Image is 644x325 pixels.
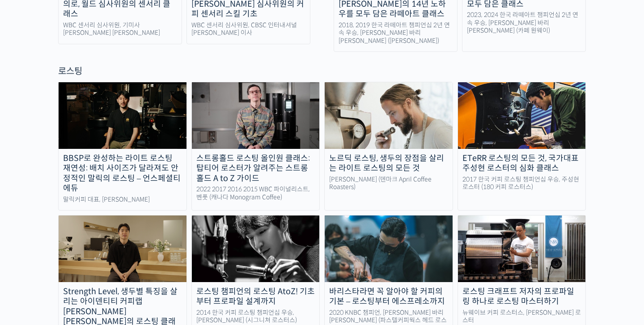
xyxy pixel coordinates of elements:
[325,176,453,191] div: [PERSON_NAME] (덴마크 April Coffee Roasters)
[138,264,149,271] span: 설정
[59,153,186,194] div: BBSP로 완성하는 라이트 로스팅 재연성: 배치 사이즈가 달라져도 안정적인 말릭의 로스팅 – 언스페셜티 에듀
[192,186,320,201] div: 2022 2017 2016 2015 WBC 파이널리스트, 벤풋 (캐나다 Monogram Coffee)
[58,65,586,77] div: 로스팅
[325,215,453,282] img: hyunyoungbang-thumbnail.jpeg
[191,82,320,211] a: 스트롱홀드 로스팅 올인원 클래스: 탑티어 로스터가 알려주는 스트롱홀드 A to Z 가이드 2022 2017 2016 2015 WBC 파이널리스트, 벤풋 (캐나다 Monogra...
[192,287,320,307] div: 로스팅 챔피언의 로스팅 AtoZ! 기초부터 프로파일 설계까지
[59,215,186,282] img: identity-roasting_course-thumbnail.jpg
[192,153,320,184] div: 스트롱홀드 로스팅 올인원 클래스: 탑티어 로스터가 알려주는 스트롱홀드 A to Z 가이드
[115,251,172,273] a: 설정
[458,215,586,282] img: coffee-roasting-thumbnail-500x260-1.jpg
[458,153,586,173] div: ETeRR 로스팅의 모든 것, 국가대표 주성현 로스터의 심화 클래스
[59,21,182,37] div: WBC 센서리 심사위원, 기미사 [PERSON_NAME] [PERSON_NAME]
[325,82,453,148] img: nordic-roasting-course-thumbnail.jpeg
[324,82,453,211] a: 노르딕 로스팅, 생두의 장점을 살리는 라이트 로스팅의 모든 것 [PERSON_NAME] (덴마크 April Coffee Roasters)
[59,196,186,204] div: 말릭커피 대표, [PERSON_NAME]
[28,264,34,271] span: 홈
[192,215,320,282] img: moonkyujang_thumbnail.jpg
[59,82,186,148] img: malic-roasting-class_course-thumbnail.jpg
[192,309,320,325] div: 2014 한국 커피 로스팅 챔피언십 우승, [PERSON_NAME] (시그니쳐 로스터스)
[82,265,93,272] span: 대화
[58,82,187,211] a: BBSP로 완성하는 라이트 로스팅 재연성: 배치 사이즈가 달라져도 안정적인 말릭의 로스팅 – 언스페셜티 에듀 말릭커피 대표, [PERSON_NAME]
[334,21,457,45] div: 2018, 2019 한국 라떼아트 챔피언십 2년 연속 우승, [PERSON_NAME] 바리[PERSON_NAME] ([PERSON_NAME])
[462,11,585,35] div: 2023, 2024 한국 라떼아트 챔피언십 2년 연속 우승, [PERSON_NAME] 바리[PERSON_NAME] (카페 원웨이)
[458,309,586,325] div: 뉴웨이브 커피 로스터스, [PERSON_NAME] 로스터
[3,251,59,273] a: 홈
[325,153,453,173] div: 노르딕 로스팅, 생두의 장점을 살리는 라이트 로스팅의 모든 것
[458,287,586,307] div: 로스팅 크래프트 저자의 프로파일링 하나로 로스팅 마스터하기
[458,82,586,211] a: ETeRR 로스팅의 모든 것, 국가대표 주성현 로스터의 심화 클래스 2017 한국 커피 로스팅 챔피언십 우승, 주성현 로스터 (180 커피 로스터스)
[458,82,586,148] img: eterr-roasting_course-thumbnail.jpg
[59,251,115,273] a: 대화
[187,21,310,37] div: WBC 센서리 심사위원, CBSC 인터내셔널 [PERSON_NAME] 이사
[458,176,586,191] div: 2017 한국 커피 로스팅 챔피언십 우승, 주성현 로스터 (180 커피 로스터스)
[192,82,320,148] img: stronghold-roasting_course-thumbnail.jpg
[325,287,453,307] div: 바리스타라면 꼭 알아야 할 커피의 기본 – 로스팅부터 에스프레소까지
